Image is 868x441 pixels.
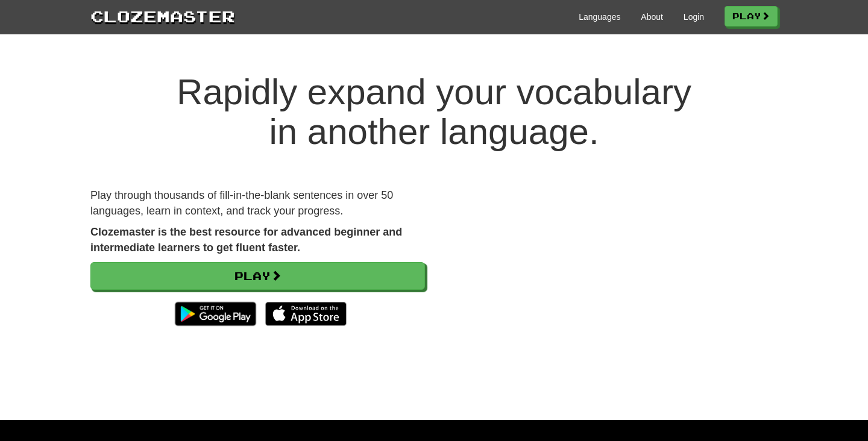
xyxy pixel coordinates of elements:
img: Get it on Google Play [169,296,262,332]
a: Languages [579,11,620,23]
a: Clozemaster [90,5,235,27]
img: Download_on_the_App_Store_Badge_US-UK_135x40-25178aeef6eb6b83b96f5f2d004eda3bffbb37122de64afbaef7... [265,302,347,326]
a: About [641,11,663,23]
a: Play [725,6,778,27]
a: Play [90,262,425,290]
strong: Clozemaster is the best resource for advanced beginner and intermediate learners to get fluent fa... [90,226,402,254]
p: Play through thousands of fill-in-the-blank sentences in over 50 languages, learn in context, and... [90,188,425,219]
a: Login [684,11,704,23]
